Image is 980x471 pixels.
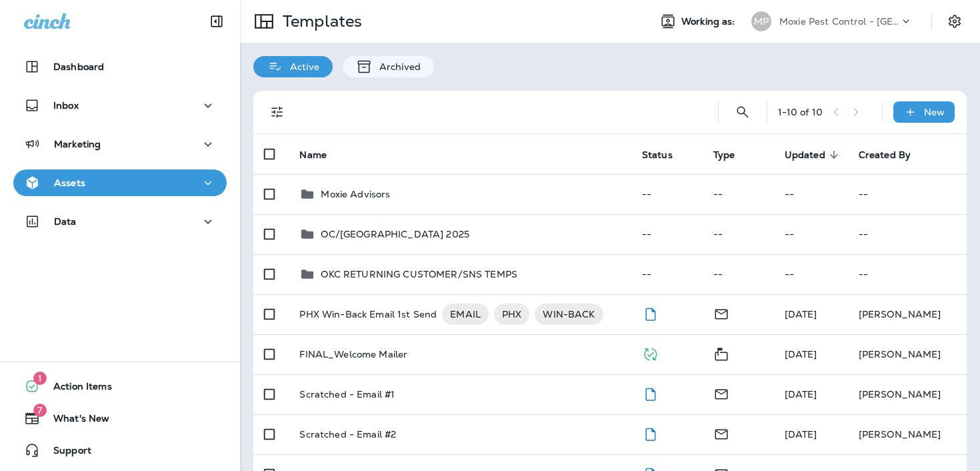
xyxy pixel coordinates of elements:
span: PHX [494,308,529,321]
span: Action Items [40,381,112,397]
td: [PERSON_NAME] [848,334,967,374]
span: What's New [40,413,109,429]
span: Published [642,347,659,359]
button: 1Action Items [13,373,227,400]
p: FINAL_Welcome Mailer [299,349,407,360]
button: Dashboard [13,53,227,80]
span: Created By [859,149,911,161]
td: -- [774,214,848,254]
p: Active [283,61,319,72]
span: Status [642,149,673,161]
span: 1 [33,372,47,385]
td: -- [703,214,774,254]
span: WIN-BACK [535,308,603,321]
p: Inbox [53,100,79,111]
span: 7 [33,404,47,417]
div: WIN-BACK [535,304,603,325]
span: Created By [859,149,928,161]
p: OC/[GEOGRAPHIC_DATA] 2025 [321,229,469,240]
div: MP [751,11,771,31]
p: Moxie Advisors [321,189,390,199]
p: Archived [373,61,421,72]
span: J-P Scoville [785,348,817,360]
p: Scratched - Email #2 [299,429,396,440]
td: -- [631,174,703,214]
span: Type [713,149,735,161]
td: -- [848,214,967,254]
span: Draft [642,387,659,399]
td: -- [774,254,848,294]
p: Templates [277,11,362,31]
span: Email [713,427,729,439]
button: Marketing [13,131,227,157]
span: Updated [785,149,843,161]
td: [PERSON_NAME] [848,374,967,414]
button: Data [13,208,227,235]
span: Working as: [681,16,738,27]
span: Updated [785,149,825,161]
span: Mailer [713,347,729,359]
button: Assets [13,169,227,196]
button: Settings [943,9,967,33]
td: -- [774,174,848,214]
button: Search Templates [729,99,756,125]
p: Dashboard [53,61,104,72]
span: Deanna Durrant [785,308,817,320]
span: J-P Scoville [785,428,817,440]
button: Filters [264,99,291,125]
span: Email [713,307,729,319]
span: Email [713,387,729,399]
p: PHX Win-Back Email 1st Send [299,304,437,325]
p: Moxie Pest Control - [GEOGRAPHIC_DATA] [779,16,899,27]
p: Scratched - Email #1 [299,389,395,400]
span: Support [40,445,91,461]
p: Assets [54,177,85,188]
span: Status [642,149,690,161]
p: OKC RETURNING CUSTOMER/SNS TEMPS [321,269,517,280]
p: New [924,107,945,117]
button: Collapse Sidebar [198,8,235,35]
button: 7What's New [13,405,227,432]
button: Inbox [13,92,227,119]
button: Support [13,437,227,464]
span: Type [713,149,753,161]
td: -- [703,174,774,214]
span: J-P Scoville [785,388,817,400]
td: -- [848,254,967,294]
td: [PERSON_NAME] [848,294,967,334]
td: -- [703,254,774,294]
td: -- [631,214,703,254]
p: Data [54,216,77,227]
span: Name [299,149,344,161]
div: PHX [494,304,529,325]
span: Draft [642,307,659,319]
td: -- [848,174,967,214]
td: -- [631,254,703,294]
div: 1 - 10 of 10 [778,107,823,117]
span: EMAIL [442,308,489,321]
td: [PERSON_NAME] [848,414,967,454]
div: EMAIL [442,304,489,325]
span: Draft [642,427,659,439]
span: Name [299,149,327,161]
p: Marketing [54,139,101,149]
